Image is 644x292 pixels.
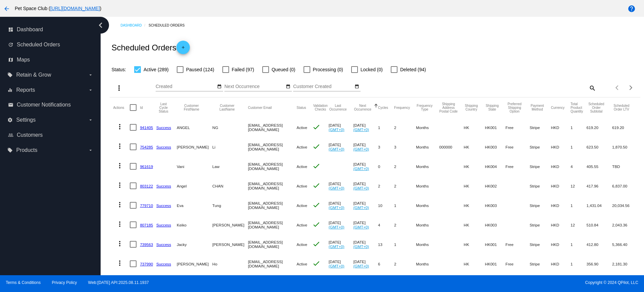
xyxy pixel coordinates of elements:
mat-cell: [DATE] [329,196,354,215]
a: [URL][DOMAIN_NAME] [50,6,100,11]
a: (GMT+0) [329,244,344,249]
i: email [8,102,13,108]
span: Products [16,147,37,153]
mat-cell: Stripe [530,137,551,157]
mat-cell: 4 [571,157,586,176]
a: map Maps [8,54,93,65]
a: (GMT+0) [353,225,369,229]
mat-icon: search [588,83,596,93]
mat-icon: date_range [355,84,359,89]
span: Customer Notifications [17,102,71,108]
mat-cell: 1,431.04 [587,196,612,215]
mat-cell: [DATE] [329,118,354,137]
mat-cell: HK003 [485,137,505,157]
mat-cell: Tung [212,196,248,215]
mat-cell: 1 [571,118,586,137]
mat-cell: 412.80 [587,235,612,254]
mat-cell: [DATE] [353,157,378,176]
mat-cell: [EMAIL_ADDRESS][DOMAIN_NAME] [248,235,297,254]
button: Change sorting for FrequencyType [416,104,433,111]
mat-cell: [DATE] [353,235,378,254]
button: Change sorting for ShippingCountry [464,104,479,111]
mat-icon: more_vert [116,162,124,170]
mat-cell: [EMAIL_ADDRESS][DOMAIN_NAME] [248,157,297,176]
a: people_outline Customers [8,130,93,140]
a: 779710 [140,203,153,208]
mat-cell: Stripe [530,196,551,215]
mat-cell: 1 [571,235,586,254]
mat-cell: 2 [394,157,416,176]
h2: Scheduled Orders [111,41,190,54]
mat-icon: check [312,142,320,151]
mat-cell: 6,837.00 [612,176,637,196]
mat-cell: Keiko [177,215,212,235]
mat-cell: 623.50 [587,137,612,157]
mat-cell: 5,366.40 [612,235,637,254]
a: (GMT+0) [329,127,344,132]
a: Web:[DATE] API:2025.08.11.1937 [88,280,149,285]
a: (GMT+0) [353,127,369,132]
mat-cell: [EMAIL_ADDRESS][DOMAIN_NAME] [248,118,297,137]
mat-cell: ANGEL [177,118,212,137]
a: 803122 [140,184,153,188]
mat-icon: check [312,220,320,228]
span: Scheduled Orders [17,42,60,48]
i: people_outline [8,132,13,138]
button: Change sorting for ShippingState [485,104,499,111]
i: arrow_drop_down [88,117,93,123]
mat-cell: [EMAIL_ADDRESS][DOMAIN_NAME] [248,215,297,235]
mat-cell: Free [505,118,530,137]
span: Status: [111,67,126,72]
input: Next Occurrence [224,84,285,89]
span: Paused (124) [186,66,214,74]
mat-cell: HK [464,157,485,176]
mat-cell: Angel [177,176,212,196]
mat-cell: Law [212,157,248,176]
mat-cell: [DATE] [353,118,378,137]
button: Change sorting for CustomerEmail [248,106,272,110]
mat-cell: HK003 [485,196,505,215]
button: Change sorting for Status [297,106,306,110]
i: arrow_drop_down [88,72,93,78]
mat-cell: Vani [177,157,212,176]
button: Change sorting for LifetimeValue [612,104,631,111]
mat-cell: 1,870.50 [612,137,637,157]
mat-cell: [DATE] [329,235,354,254]
mat-icon: more_vert [116,181,124,189]
span: Active [297,184,307,188]
input: Created [156,84,216,89]
mat-cell: [DATE] [329,215,354,235]
mat-cell: Stripe [530,157,551,176]
mat-icon: date_range [286,84,290,89]
mat-header-cell: Total Product Quantity [571,97,586,118]
mat-header-cell: Actions [113,97,130,118]
mat-icon: more_vert [116,142,124,150]
mat-cell: Months [416,157,439,176]
span: Active [297,242,307,247]
mat-cell: TBD [612,157,637,176]
button: Change sorting for CustomerLastName [212,104,242,111]
span: Dashboard [17,27,43,33]
mat-cell: 20,034.56 [612,196,637,215]
a: (GMT+0) [353,147,369,151]
a: (GMT+0) [329,225,344,229]
mat-cell: HK [464,235,485,254]
button: Change sorting for Cycles [378,106,388,110]
mat-cell: Months [416,176,439,196]
mat-cell: HK [464,254,485,274]
mat-cell: HK003 [485,215,505,235]
mat-cell: 356.90 [587,254,612,274]
button: Change sorting for NextOccurrenceUtc [353,104,372,111]
mat-icon: more_vert [116,220,124,228]
span: Active (289) [144,66,169,74]
span: Active [297,145,307,149]
mat-cell: [EMAIL_ADDRESS][DOMAIN_NAME] [248,196,297,215]
a: Success [156,262,171,266]
mat-cell: 13 [378,235,394,254]
i: update [8,42,13,47]
mat-cell: Free [505,137,530,157]
mat-cell: HK004 [485,157,505,176]
mat-cell: [EMAIL_ADDRESS][DOMAIN_NAME] [248,176,297,196]
mat-cell: Li [212,137,248,157]
a: Success [156,125,171,130]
